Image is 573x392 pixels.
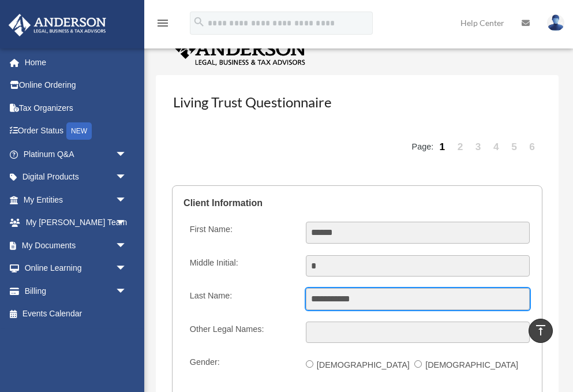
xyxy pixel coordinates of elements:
[185,288,297,310] label: Last Name:
[488,129,504,164] a: 4
[8,51,144,74] a: Home
[183,186,531,221] legend: Client Information
[115,279,138,303] span: arrow_drop_down
[529,319,553,343] a: vertical_align_top
[115,166,138,189] span: arrow_drop_down
[8,234,144,257] a: My Documentsarrow_drop_down
[470,129,486,164] a: 3
[190,225,233,234] span: First Name:
[8,166,144,189] a: Digital Productsarrow_drop_down
[8,96,144,120] a: Tax Organizers
[115,234,138,257] span: arrow_drop_down
[8,303,144,326] a: Events Calendar
[156,16,170,30] i: menu
[172,91,542,120] h3: Living Trust Questionnaire
[185,354,297,376] label: Gender:
[115,211,138,235] span: arrow_drop_down
[115,188,138,212] span: arrow_drop_down
[8,74,144,97] a: Online Ordering
[534,323,548,337] i: vertical_align_top
[452,129,469,164] a: 2
[8,188,144,211] a: My Entitiesarrow_drop_down
[66,122,92,140] div: NEW
[8,211,144,234] a: My [PERSON_NAME] Teamarrow_drop_down
[8,279,144,303] a: Billingarrow_drop_down
[193,16,205,28] i: search
[8,257,144,280] a: Online Learningarrow_drop_down
[185,322,297,344] label: Other Legal Names:
[156,20,170,30] a: menu
[412,143,434,152] span: Page:
[115,143,138,166] span: arrow_drop_down
[422,356,523,375] label: [DEMOGRAPHIC_DATA]
[8,143,144,166] a: Platinum Q&Aarrow_drop_down
[547,14,564,31] img: User Pic
[507,129,523,164] a: 5
[185,255,297,277] label: Middle Initial:
[5,14,110,36] img: Anderson Advisors Platinum Portal
[8,120,144,143] a: Order StatusNEW
[525,129,541,164] a: 6
[435,129,451,164] a: 1
[313,356,414,375] label: [DEMOGRAPHIC_DATA]
[115,257,138,281] span: arrow_drop_down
